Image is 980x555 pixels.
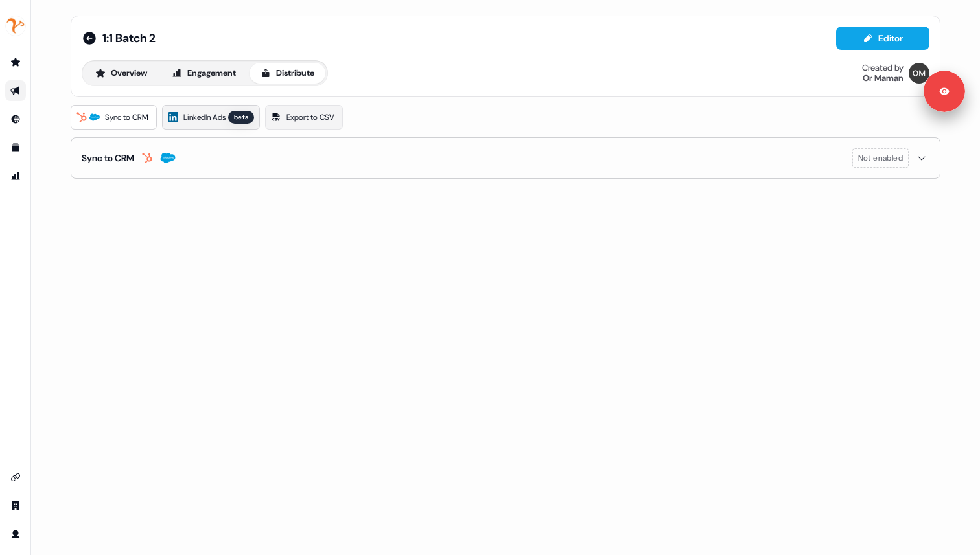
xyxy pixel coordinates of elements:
[71,105,157,130] a: Sync to CRM
[836,33,929,47] a: Editor
[5,495,26,516] a: Go to team
[102,30,156,46] span: 1:1 Batch 2
[286,111,334,124] span: Export to CSV
[105,111,148,124] span: Sync to CRM
[82,138,929,178] button: Sync to CRMNot enabled
[5,109,26,130] a: Go to Inbound
[5,137,26,158] a: Go to templates
[5,524,26,545] a: Go to profile
[82,152,134,164] div: Sync to CRM
[5,52,26,73] a: Go to prospects
[228,111,254,124] div: beta
[183,111,226,124] span: LinkedIn Ads
[5,80,26,101] a: Go to outbound experience
[836,27,929,50] button: Editor
[84,63,158,84] button: Overview
[161,63,247,84] button: Engagement
[250,63,325,84] button: Distribute
[5,166,26,187] a: Go to attribution
[858,152,903,164] span: Not enabled
[265,105,343,130] a: Export to CSV
[5,467,26,488] a: Go to integrations
[909,63,929,84] img: Or
[862,63,904,73] div: Created by
[863,73,904,84] div: Or Maman
[162,105,260,130] a: LinkedIn Adsbeta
